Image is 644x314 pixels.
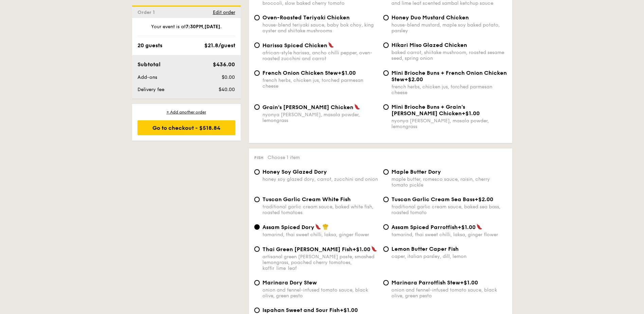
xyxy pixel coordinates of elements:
[328,42,334,48] img: icon-spicy.37a8142b.svg
[391,176,507,188] div: maple butter, romesco sauce, raisin, cherry tomato pickle
[391,224,458,230] span: Assam Spiced Parrotfish
[391,204,507,215] div: traditional garlic cream sauce, baked sea bass, roasted tomato
[391,246,459,252] span: Lemon Butter Caper Fish
[137,41,162,50] div: 20 guests
[219,87,235,92] span: $40.00
[391,22,507,34] div: house-blend mustard, maple soy baked potato, parsley
[137,120,235,135] div: Go to checkout - $518.84
[254,155,263,160] span: Fish
[262,104,353,110] span: Grain's [PERSON_NAME] Chicken
[262,287,378,299] div: onion and fennel-infused tomato sauce, black olive, green pesto
[371,246,377,252] img: icon-spicy.37a8142b.svg
[262,77,378,89] div: french herbs, chicken jus, torched parmesan cheese
[186,24,203,30] strong: 7:30PM
[254,169,260,175] input: Honey Soy Glazed Doryhoney soy glazed dory, carrot, zucchini and onion
[391,118,507,129] div: nyonya [PERSON_NAME], masala powder, lemongrass
[391,70,507,83] span: Mini Brioche Buns + French Onion Chicken Stew
[262,204,378,215] div: traditional garlic cream sauce, baked white fish, roasted tomatoes
[262,42,327,49] span: Harissa Spiced Chicken
[262,279,317,286] span: Marinara Dory Stew
[458,224,476,230] span: +$1.00
[383,280,389,285] input: Marinara Parrotfish Stew+$1.00onion and fennel-infused tomato sauce, black olive, green pesto
[338,70,356,76] span: +$1.00
[254,70,260,76] input: French Onion Chicken Stew+$1.00french herbs, chicken jus, torched parmesan cheese
[254,197,260,202] input: Tuscan Garlic Cream White Fishtraditional garlic cream sauce, baked white fish, roasted tomatoes
[391,279,460,286] span: Marinara Parrotfish Stew
[391,232,507,238] div: tamarind, thai sweet chilli, laksa, ginger flower
[475,196,493,203] span: +$2.00
[383,197,389,202] input: Tuscan Garlic Cream Sea Bass+$2.00traditional garlic cream sauce, baked sea bass, roasted tomato
[137,109,235,115] div: + Add another order
[315,224,321,230] img: icon-spicy.37a8142b.svg
[137,61,161,68] span: Subtotal
[340,307,358,313] span: +$1.00
[462,110,480,117] span: +$1.00
[404,76,423,83] span: +$2.00
[254,224,260,230] input: Assam Spiced Dorytamarind, thai sweet chilli, laksa, ginger flower
[262,70,338,76] span: French Onion Chicken Stew
[204,24,220,30] strong: [DATE]
[268,155,300,160] span: Choose 1 item
[262,307,340,313] span: Ispahan Sweet and Sour Fish
[137,87,164,92] span: Delivery fee
[262,224,314,230] span: Assam Spiced Dory
[460,279,478,286] span: +$1.00
[262,196,351,203] span: Tuscan Garlic Cream White Fish
[254,308,260,313] input: Ispahan Sweet and Sour Fish+$1.00rose essence, honey pineapple, lychee
[383,224,389,230] input: Assam Spiced Parrotfish+$1.00tamarind, thai sweet chilli, laksa, ginger flower
[262,50,378,62] div: african-style harissa, ancho chilli pepper, oven-roasted zucchini and carrot
[383,15,389,20] input: Honey Duo Mustard Chickenhouse-blend mustard, maple soy baked potato, parsley
[391,169,441,175] span: Maple Butter Dory
[391,84,507,95] div: french herbs, chicken jus, torched parmesan cheese
[323,224,329,230] img: icon-chef-hat.a58ddaea.svg
[383,42,389,48] input: Hikari Miso Glazed Chickenbaked carrot, shiitake mushroom, roasted sesame seed, spring onion
[254,104,260,110] input: Grain's [PERSON_NAME] Chickennyonya [PERSON_NAME], masala powder, lemongrass
[262,112,378,123] div: nyonya [PERSON_NAME], masala powder, lemongrass
[262,246,352,252] span: Thai Green [PERSON_NAME] Fish
[262,22,378,34] div: house-blend teriyaki sauce, baby bok choy, king oyster and shiitake mushrooms
[222,74,235,80] span: $0.00
[262,232,378,238] div: tamarind, thai sweet chilli, laksa, ginger flower
[254,15,260,20] input: Oven-Roasted Teriyaki Chickenhouse-blend teriyaki sauce, baby bok choy, king oyster and shiitake ...
[254,42,260,48] input: Harissa Spiced Chickenafrican-style harissa, ancho chilli pepper, oven-roasted zucchini and carrot
[262,14,350,21] span: Oven-Roasted Teriyaki Chicken
[391,42,467,48] span: Hikari Miso Glazed Chicken
[262,176,378,182] div: honey soy glazed dory, carrot, zucchini and onion
[137,74,157,80] span: Add-ons
[383,169,389,175] input: Maple Butter Dorymaple butter, romesco sauce, raisin, cherry tomato pickle
[254,280,260,285] input: Marinara Dory Stewonion and fennel-infused tomato sauce, black olive, green pesto
[137,23,235,36] div: Your event is at , .
[391,196,475,203] span: Tuscan Garlic Cream Sea Bass
[352,246,370,252] span: +$1.00
[213,10,235,15] span: Edit order
[383,246,389,252] input: Lemon Butter Caper Fishcaper, italian parsley, dill, lemon
[391,14,469,21] span: Honey Duo Mustard Chicken
[262,254,378,271] div: artisanal green [PERSON_NAME] paste, smashed lemongrass, poached cherry tomatoes, kaffir lime leaf
[391,287,507,299] div: onion and fennel-infused tomato sauce, black olive, green pesto
[262,169,327,175] span: Honey Soy Glazed Dory
[391,50,507,61] div: baked carrot, shiitake mushroom, roasted sesame seed, spring onion
[213,61,235,68] span: $436.00
[354,104,360,110] img: icon-spicy.37a8142b.svg
[391,104,465,117] span: Mini Brioche Buns + Grain's [PERSON_NAME] Chicken
[254,246,260,252] input: Thai Green [PERSON_NAME] Fish+$1.00artisanal green [PERSON_NAME] paste, smashed lemongrass, poach...
[204,41,235,50] div: $21.8/guest
[137,10,158,15] span: Order 1
[476,224,482,230] img: icon-spicy.37a8142b.svg
[391,254,507,259] div: caper, italian parsley, dill, lemon
[383,104,389,110] input: Mini Brioche Buns + Grain's [PERSON_NAME] Chicken+$1.00nyonya [PERSON_NAME], masala powder, lemon...
[383,70,389,76] input: Mini Brioche Buns + French Onion Chicken Stew+$2.00french herbs, chicken jus, torched parmesan ch...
